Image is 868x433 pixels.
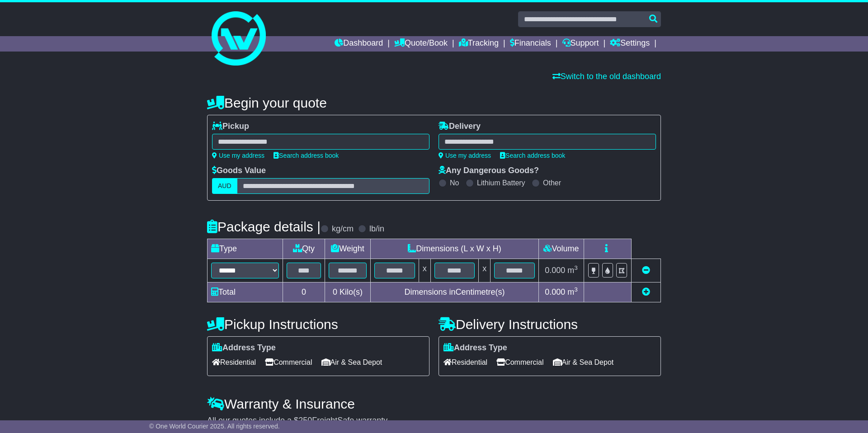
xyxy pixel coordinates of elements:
h4: Warranty & Insurance [207,396,661,411]
a: Remove this item [642,266,650,275]
span: Air & Sea Depot [553,355,614,369]
label: Any Dangerous Goods? [439,166,539,176]
td: Kilo(s) [325,282,371,302]
h4: Package details | [207,219,321,234]
td: Qty [283,239,325,259]
span: m [567,266,578,275]
span: 0 [333,287,337,297]
a: Use my address [212,152,264,159]
label: No [450,179,459,187]
a: Support [562,36,599,52]
span: 0.000 [545,266,565,275]
a: Add new item [642,287,650,297]
span: © One World Courier 2025. All rights reserved. [149,423,280,430]
a: Quote/Book [394,36,448,52]
a: Use my address [439,152,491,159]
a: Settings [610,36,650,52]
a: Search address book [500,152,565,159]
a: Switch to the old dashboard [552,72,661,81]
label: AUD [212,178,237,194]
td: Volume [538,239,584,259]
label: Goods Value [212,166,266,176]
label: kg/cm [332,224,354,234]
span: Commercial [265,355,312,369]
h4: Begin your quote [207,95,661,110]
td: Total [208,282,283,302]
span: 250 [298,416,312,425]
div: All our quotes include a $ FreightSafe warranty. [207,416,661,426]
h4: Pickup Instructions [207,317,429,332]
label: Delivery [439,122,481,132]
td: Dimensions in Centimetre(s) [370,282,538,302]
span: Residential [443,355,487,369]
a: Financials [510,36,551,52]
a: Dashboard [335,36,383,52]
td: x [419,259,430,282]
span: Residential [212,355,256,369]
label: Other [543,179,561,187]
span: m [567,287,578,297]
label: Address Type [443,343,507,353]
span: Air & Sea Depot [321,355,382,369]
label: lb/in [369,224,384,234]
span: 0.000 [545,287,565,297]
label: Lithium Battery [477,179,525,187]
td: Dimensions (L x W x H) [370,239,538,259]
sup: 3 [574,286,578,293]
sup: 3 [574,264,578,271]
td: 0 [283,282,325,302]
a: Tracking [459,36,499,52]
h4: Delivery Instructions [439,317,661,332]
a: Search address book [274,152,339,159]
td: Type [208,239,283,259]
span: Commercial [496,355,543,369]
td: x [479,259,491,282]
td: Weight [325,239,371,259]
label: Pickup [212,122,249,132]
label: Address Type [212,343,276,353]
